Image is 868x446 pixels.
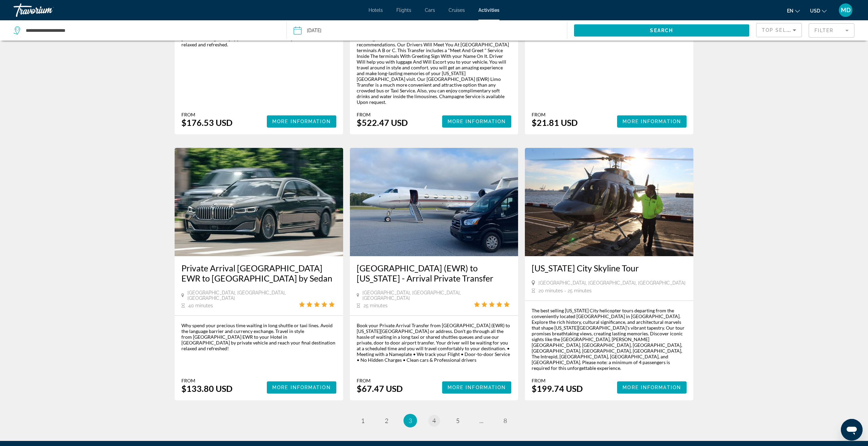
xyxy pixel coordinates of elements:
span: 4 [432,417,436,424]
span: [GEOGRAPHIC_DATA], [GEOGRAPHIC_DATA], [GEOGRAPHIC_DATA] [362,290,474,301]
span: 25 minutes [363,303,388,308]
div: $176.53 USD [181,117,233,128]
button: User Menu [837,3,854,17]
button: Date: Sep 27, 2025 [294,20,567,41]
button: More Information [267,115,336,128]
span: 8 [504,417,507,424]
a: [US_STATE] City Skyline Tour [532,263,687,273]
img: 78.jpg [350,148,518,256]
button: More Information [617,381,687,394]
div: From [181,112,233,117]
span: 5 [456,417,459,424]
span: Search [650,28,673,33]
a: Travorium [14,1,81,19]
mat-select: Sort by [762,26,796,34]
div: From [532,378,583,383]
div: Book your Private Arrival Transfer from [GEOGRAPHIC_DATA] (EWR) to [US_STATE][GEOGRAPHIC_DATA] or... [357,322,512,363]
a: Cars [425,7,435,13]
img: 74.jpg [525,148,693,256]
span: 40 minutes [188,303,213,308]
button: More Information [442,381,512,394]
span: More Information [623,385,681,390]
a: Flights [396,7,411,13]
iframe: Button to launch messaging window [841,419,863,441]
div: Why spend your precious time waiting in long shuttle or taxi lines. Avoid the language barrier an... [181,322,336,351]
div: $522.47 USD [357,117,408,128]
span: [GEOGRAPHIC_DATA], [GEOGRAPHIC_DATA], [GEOGRAPHIC_DATA] [538,280,686,286]
a: [GEOGRAPHIC_DATA] (EWR) to [US_STATE] - Arrival Private Transfer [357,263,512,283]
button: More Information [442,115,512,128]
span: More Information [272,119,331,124]
span: [GEOGRAPHIC_DATA], [GEOGRAPHIC_DATA], [GEOGRAPHIC_DATA] [188,290,299,301]
span: 2 [385,417,388,424]
div: From [532,112,578,117]
div: $133.80 USD [181,383,233,394]
span: More Information [448,385,506,390]
button: Filter [809,23,854,38]
span: More Information [448,119,506,124]
button: More Information [267,381,336,394]
button: Change language [787,6,800,16]
div: KING AND QUEEN LIMO NYC FLEET: Stretch Limousines (up to 7 pax) Luxury Suv (up to 6 pax) Cadillac... [357,19,512,105]
span: USD [810,8,820,14]
span: More Information [623,119,681,124]
span: 3 [409,417,412,424]
button: More Information [617,115,687,128]
div: From [181,378,233,383]
span: ... [479,417,484,424]
nav: Pagination [175,414,693,427]
span: 1 [361,417,364,424]
img: fc.jpg [175,148,343,256]
button: Change currency [810,6,827,16]
div: $67.47 USD [357,383,403,394]
span: en [787,8,793,14]
div: From [357,378,403,383]
div: $199.74 USD [532,383,583,394]
div: From [357,112,408,117]
div: $21.81 USD [532,117,578,128]
span: 20 minutes - 25 minutes [538,288,592,293]
a: Activities [478,7,499,13]
a: Private Arrival [GEOGRAPHIC_DATA] EWR to [GEOGRAPHIC_DATA] by Sedan [181,263,336,283]
span: More Information [272,385,331,390]
button: Search [574,24,750,37]
div: The best selling [US_STATE] City helicopter tours departing from the conveniently located [GEOGRA... [532,308,687,371]
a: Hotels [369,7,383,13]
span: Top Sellers [762,27,801,33]
span: MD [841,7,851,14]
a: Cruises [449,7,465,13]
